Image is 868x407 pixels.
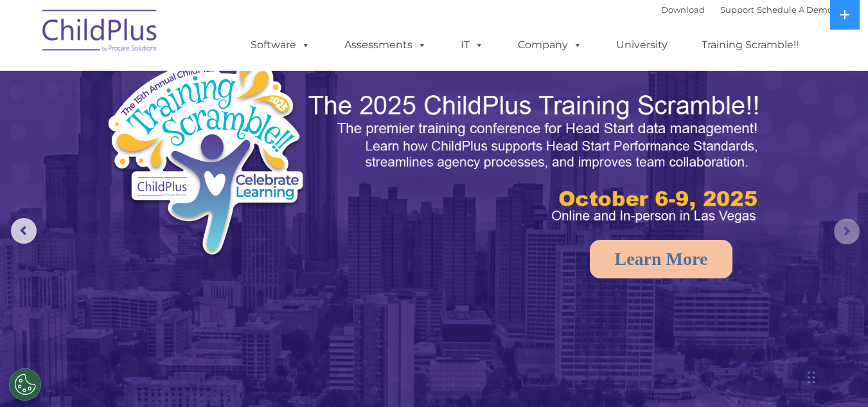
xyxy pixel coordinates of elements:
img: ChildPlus by Procare Solutions [36,1,164,65]
a: Schedule A Demo [757,5,833,15]
a: Software [238,32,323,58]
iframe: Chat Widget [658,268,868,407]
div: Drag [808,358,815,397]
a: Support [720,5,754,15]
a: Training Scramble!! [689,32,811,58]
a: IT [448,32,497,58]
a: Learn More [590,240,733,278]
a: Download [661,5,705,15]
a: Assessments [332,32,439,58]
font: | [661,5,833,15]
button: Cookies Settings [9,368,41,401]
a: Company [505,32,595,58]
a: University [603,32,680,58]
